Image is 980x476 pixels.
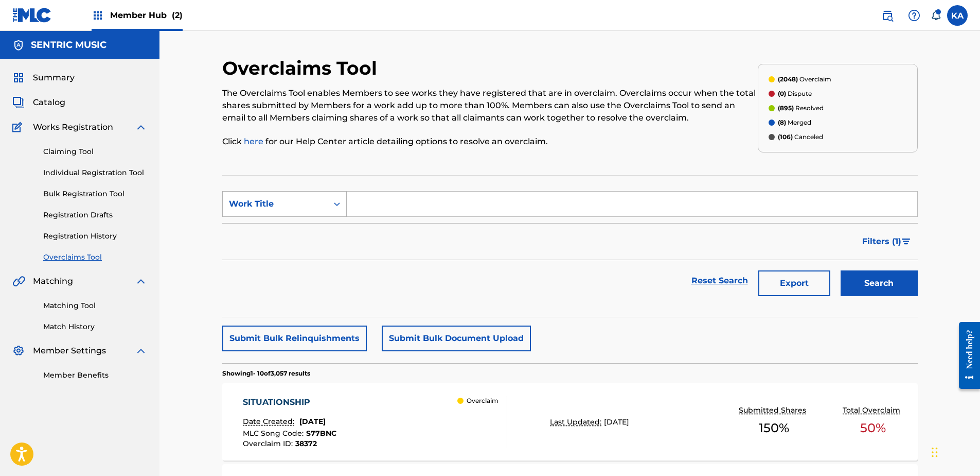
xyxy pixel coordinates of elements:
[758,270,830,296] button: Export
[295,439,317,448] span: 38372
[843,405,903,416] p: Total Overclaim
[43,146,147,157] a: Claiming Tool
[172,10,183,20] span: (2)
[222,57,382,80] h2: Overclaims Tool
[33,345,106,357] span: Member Settings
[243,439,295,448] span: Overclaim ID :
[222,383,918,461] a: SITUATIONSHIPDate Created:[DATE]MLC Song Code:S77BNCOverclaim ID:38372 OverclaimLast Updated:[DAT...
[33,96,65,109] span: Catalog
[12,72,25,84] img: Summary
[43,300,147,311] a: Matching Tool
[382,326,531,351] button: Submit Bulk Document Upload
[243,416,297,427] p: Date Created:
[33,275,73,287] span: Matching
[135,275,147,287] img: expand
[12,121,26,133] img: Works Registration
[306,429,336,438] span: S77BNC
[244,137,265,146] a: here
[12,96,25,109] img: Catalog
[862,235,901,248] span: Filters ( 1 )
[778,75,831,84] p: Overclaim
[12,8,52,23] img: MLC Logo
[932,437,938,468] div: Drag
[739,405,809,416] p: Submitted Shares
[222,87,758,124] p: The Overclaims Tool enables Members to see works they have registered that are in overclaim. Over...
[902,239,911,245] img: filter
[12,72,75,84] a: SummarySummary
[778,104,824,113] p: Resolved
[778,133,793,141] span: (106)
[856,229,918,254] button: Filters (1)
[229,198,322,210] div: Work Title
[931,10,941,21] div: Notifications
[841,270,918,296] button: Search
[243,396,336,409] div: SITUATIONSHIP
[92,9,104,22] img: Top Rightsholders
[12,275,25,287] img: Matching
[881,9,894,22] img: search
[550,417,604,428] p: Last Updated:
[43,167,147,178] a: Individual Registration Tool
[222,191,918,301] form: Search Form
[877,5,898,26] a: Public Search
[243,429,306,438] span: MLC Song Code :
[43,210,147,220] a: Registration Drafts
[43,370,147,381] a: Member Benefits
[31,39,106,51] h5: SENTRIC MUSIC
[860,419,886,437] span: 50 %
[33,121,113,133] span: Works Registration
[33,72,75,84] span: Summary
[467,396,498,405] p: Overclaim
[12,96,65,109] a: CatalogCatalog
[759,419,789,437] span: 150 %
[908,9,920,22] img: help
[778,89,812,98] p: Dispute
[12,345,25,357] img: Member Settings
[604,417,629,427] span: [DATE]
[778,104,794,112] span: (895)
[686,269,753,292] a: Reset Search
[778,132,823,142] p: Canceled
[904,5,924,26] div: Help
[778,75,798,83] span: (2048)
[951,314,980,397] iframe: Resource Center
[222,369,310,378] p: Showing 1 - 10 of 3,057 results
[778,90,786,97] span: (0)
[110,9,183,21] span: Member Hub
[222,135,758,148] p: Click for our Help Center article detailing options to resolve an overclaim.
[222,326,367,351] button: Submit Bulk Relinquishments
[778,118,811,127] p: Merged
[43,231,147,242] a: Registration History
[929,427,980,476] iframe: Chat Widget
[299,417,326,426] span: [DATE]
[947,5,968,26] div: User Menu
[12,39,25,52] img: Accounts
[135,345,147,357] img: expand
[778,118,786,126] span: (8)
[43,252,147,263] a: Overclaims Tool
[43,189,147,199] a: Bulk Registration Tool
[43,321,147,332] a: Match History
[135,121,147,133] img: expand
